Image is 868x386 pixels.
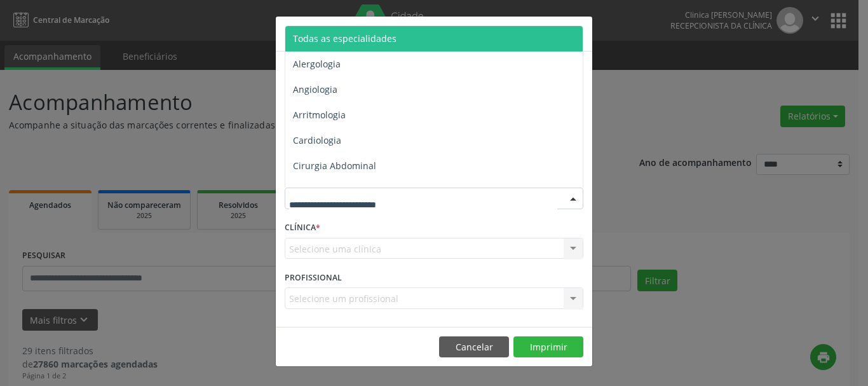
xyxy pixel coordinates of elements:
h5: Relatório de agendamentos [285,25,430,42]
span: Cardiologia [293,134,341,146]
span: Cirurgia Abdominal [293,160,376,172]
span: Angiologia [293,83,337,95]
button: Close [567,17,592,48]
button: Cancelar [439,336,509,358]
span: Alergologia [293,58,341,70]
span: Arritmologia [293,109,346,121]
label: PROFISSIONAL [285,268,342,287]
span: Cirurgia Bariatrica [293,185,371,197]
label: CLÍNICA [285,218,320,238]
span: Todas as especialidades [293,32,397,45]
button: Imprimir [513,336,583,358]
